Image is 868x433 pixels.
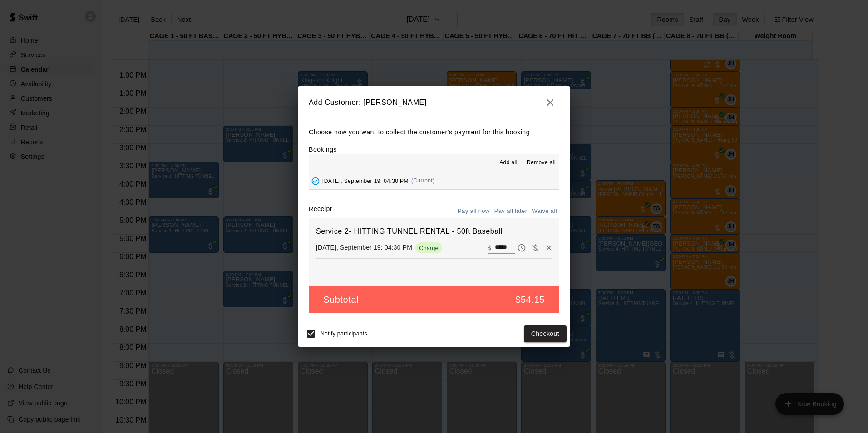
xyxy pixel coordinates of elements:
button: Checkout [524,325,567,342]
span: Remove all [527,158,556,167]
label: Bookings [309,146,337,153]
button: Pay all later [492,204,530,218]
label: Receipt [309,204,332,218]
p: Choose how you want to collect the customer's payment for this booking [309,127,559,138]
button: Remove all [523,156,559,170]
h5: Subtotal [323,294,359,306]
h5: $54.15 [515,294,545,306]
button: Waive all [529,204,559,218]
span: Charge [415,245,442,251]
h6: Service 2- HITTING TUNNEL RENTAL - 50ft Baseball [316,226,552,237]
p: [DATE], September 19: 04:30 PM [316,243,412,252]
span: [DATE], September 19: 04:30 PM [322,177,409,184]
span: Add all [499,158,518,167]
span: Pay later [515,243,528,251]
span: (Current) [411,177,435,184]
button: Added - Collect Payment [309,174,322,188]
p: $ [488,243,491,252]
button: Add all [494,156,523,170]
span: Notify participants [321,331,367,337]
button: Added - Collect Payment[DATE], September 19: 04:30 PM(Current) [309,172,559,189]
button: Remove [542,241,556,255]
span: Waive payment [528,243,542,251]
h2: Add Customer: [PERSON_NAME] [298,86,570,119]
button: Pay all now [455,204,492,218]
